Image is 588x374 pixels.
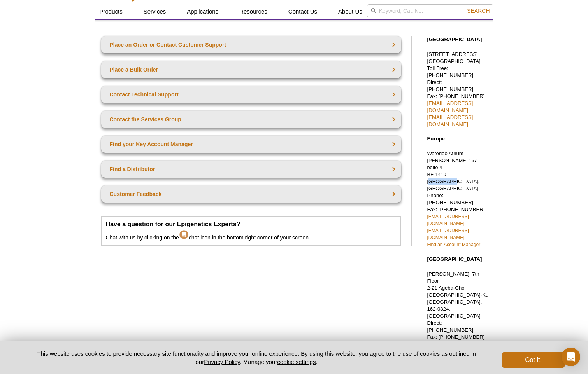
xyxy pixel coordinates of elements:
a: Resources [235,4,272,19]
a: [EMAIL_ADDRESS][DOMAIN_NAME] [427,341,473,354]
input: Keyword, Cat. No. [367,4,493,17]
a: Customer Feedback [101,185,401,203]
button: cookie settings [277,358,316,365]
span: Search [467,8,490,14]
p: [STREET_ADDRESS] [GEOGRAPHIC_DATA] Toll Free: [PHONE_NUMBER] Direct: [PHONE_NUMBER] Fax: [PHONE_N... [427,51,490,128]
a: Contact Us [284,4,322,19]
a: Contact the Services Group [101,111,401,128]
a: Place an Order or Contact Customer Support [101,36,401,53]
p: Chat with us by clicking on the chat icon in the bottom right corner of your screen. [106,221,397,241]
strong: Have a question for our Epigenetics Experts? [106,221,240,227]
a: Contact Technical Support [101,86,401,103]
div: Open Intercom Messenger [562,348,580,366]
span: [PERSON_NAME] 167 – boîte 4 BE-1410 [GEOGRAPHIC_DATA], [GEOGRAPHIC_DATA] [427,158,481,191]
a: [EMAIL_ADDRESS][DOMAIN_NAME] [427,228,469,240]
p: This website uses cookies to provide necessary site functionality and improve your online experie... [24,350,490,366]
a: Privacy Policy [204,358,240,365]
a: Find your Key Account Manager [101,136,401,153]
a: Services [139,4,171,19]
strong: [GEOGRAPHIC_DATA] [427,256,482,262]
button: Search [465,7,492,14]
a: About Us [333,4,367,19]
p: [PERSON_NAME], 7th Floor 2-21 Ageba-Cho, [GEOGRAPHIC_DATA]-Ku [GEOGRAPHIC_DATA], 162-0824, [GEOGR... [427,271,490,355]
p: Waterloo Atrium Phone: [PHONE_NUMBER] Fax: [PHONE_NUMBER] [427,150,490,248]
a: Products [95,4,127,19]
strong: [GEOGRAPHIC_DATA] [427,37,482,42]
a: [EMAIL_ADDRESS][DOMAIN_NAME] [427,214,469,226]
img: Intercom Chat [179,228,189,239]
button: Got it! [502,352,564,368]
a: [EMAIL_ADDRESS][DOMAIN_NAME] [427,100,473,113]
a: Find a Distributor [101,161,401,178]
a: Find an Account Manager [427,242,481,247]
a: Applications [182,4,223,19]
strong: Europe [427,136,445,142]
a: [EMAIL_ADDRESS][DOMAIN_NAME] [427,114,473,127]
a: Place a Bulk Order [101,61,401,78]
